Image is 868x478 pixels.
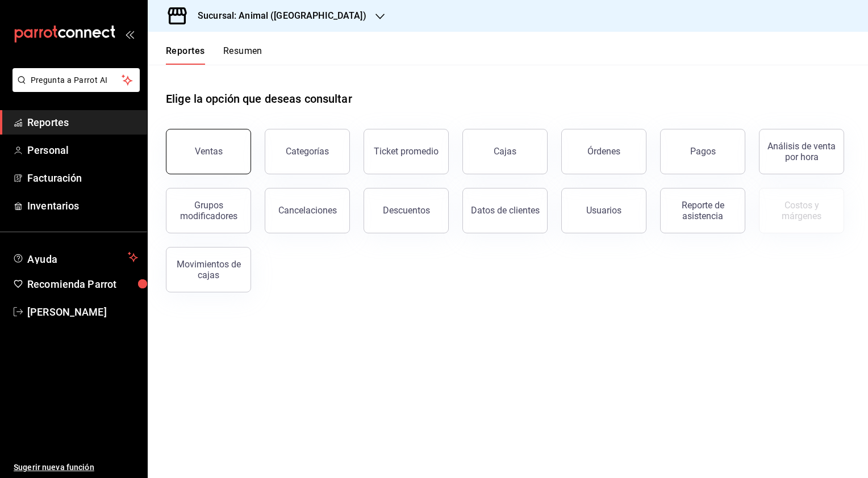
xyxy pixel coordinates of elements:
[286,146,329,157] div: Categorías
[278,205,337,216] div: Cancelaciones
[166,129,251,174] button: Ventas
[561,129,646,174] button: Órdenes
[27,304,138,320] span: [PERSON_NAME]
[494,145,517,158] div: Cajas
[166,45,205,65] button: Reportes
[586,205,621,216] div: Usuarios
[471,205,540,216] div: Datos de clientes
[27,250,123,264] span: Ayuda
[8,82,140,94] a: Pregunta a Parrot AI
[31,74,122,86] span: Pregunta a Parrot AI
[173,200,244,221] div: Grupos modificadores
[12,68,140,92] button: Pregunta a Parrot AI
[364,129,449,174] button: Ticket promedio
[766,200,837,221] div: Costos y márgenes
[27,170,138,186] span: Facturación
[14,462,138,473] span: Sugerir nueva función
[27,198,138,213] span: Inventarios
[587,146,620,157] div: Órdenes
[759,129,844,174] button: Análisis de venta por hora
[561,188,646,233] button: Usuarios
[166,90,352,107] h1: Elige la opción que deseas consultar
[189,9,366,23] h3: Sucursal: Animal ([GEOGRAPHIC_DATA])
[759,188,844,233] button: Contrata inventarios para ver este reporte
[383,205,430,216] div: Descuentos
[27,115,138,130] span: Reportes
[667,200,738,221] div: Reporte de asistencia
[374,146,439,157] div: Ticket promedio
[265,188,350,233] button: Cancelaciones
[660,188,745,233] button: Reporte de asistencia
[265,129,350,174] button: Categorías
[766,141,837,162] div: Análisis de venta por hora
[364,188,449,233] button: Descuentos
[166,247,251,292] button: Movimientos de cajas
[462,188,548,233] button: Datos de clientes
[462,129,548,174] a: Cajas
[27,142,138,158] span: Personal
[195,146,223,157] div: Ventas
[223,45,262,65] button: Resumen
[173,259,244,280] div: Movimientos de cajas
[166,188,251,233] button: Grupos modificadores
[125,30,134,39] button: open_drawer_menu
[690,146,716,157] div: Pagos
[166,45,262,65] div: navigation tabs
[660,129,745,174] button: Pagos
[27,276,138,292] span: Recomienda Parrot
